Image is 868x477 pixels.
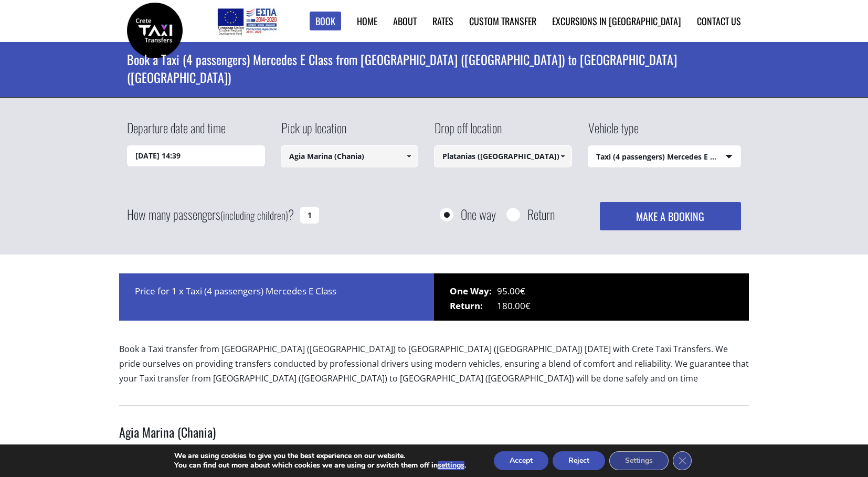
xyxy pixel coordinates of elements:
span: One Way: [450,284,497,299]
p: Book a Taxi transfer from [GEOGRAPHIC_DATA] ([GEOGRAPHIC_DATA]) to [GEOGRAPHIC_DATA] ([GEOGRAPHIC... [119,342,749,395]
a: Contact us [697,14,741,28]
a: Show All Items [400,145,418,167]
button: Close GDPR Cookie Banner [673,451,692,470]
a: About [393,14,417,28]
small: (including children) [220,207,288,223]
img: Crete Taxi Transfers | Book a Taxi transfer from Agia Marina (Chania) to Platanias (Rethymnon) | ... [127,3,183,58]
label: Return [527,208,555,221]
p: We are using cookies to give you the best experience on our website. [174,451,466,461]
a: Rates [432,14,453,28]
button: Reject [553,451,605,470]
label: Drop off location [434,119,502,145]
button: Accept [494,451,548,470]
a: Excursions in [GEOGRAPHIC_DATA] [552,14,681,28]
a: Home [357,14,377,28]
h3: Agia Marina (Chania) [119,424,749,448]
label: One way [461,208,496,221]
span: Taxi (4 passengers) Mercedes E Class [588,146,741,168]
label: Departure date and time [127,119,226,145]
a: Crete Taxi Transfers | Book a Taxi transfer from Agia Marina (Chania) to Platanias (Rethymnon) | ... [127,24,183,35]
button: MAKE A BOOKING [600,202,741,230]
label: Pick up location [281,119,346,145]
span: Return: [450,299,497,313]
input: Select drop-off location [434,145,572,167]
input: Select pickup location [281,145,419,167]
label: How many passengers ? [127,202,294,228]
h1: Book a Taxi (4 passengers) Mercedes E Class from [GEOGRAPHIC_DATA] ([GEOGRAPHIC_DATA]) to [GEOGRA... [127,42,741,94]
label: Vehicle type [588,119,639,145]
a: Show All Items [554,145,571,167]
div: 95.00€ 180.00€ [434,273,749,321]
a: Custom Transfer [469,14,536,28]
div: Price for 1 x Taxi (4 passengers) Mercedes E Class [119,273,434,321]
p: You can find out more about which cookies we are using or switch them off in . [174,461,466,470]
img: e-bannersEUERDF180X90.jpg [216,5,278,37]
button: settings [438,461,464,470]
button: Settings [609,451,669,470]
a: Book [310,12,341,31]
